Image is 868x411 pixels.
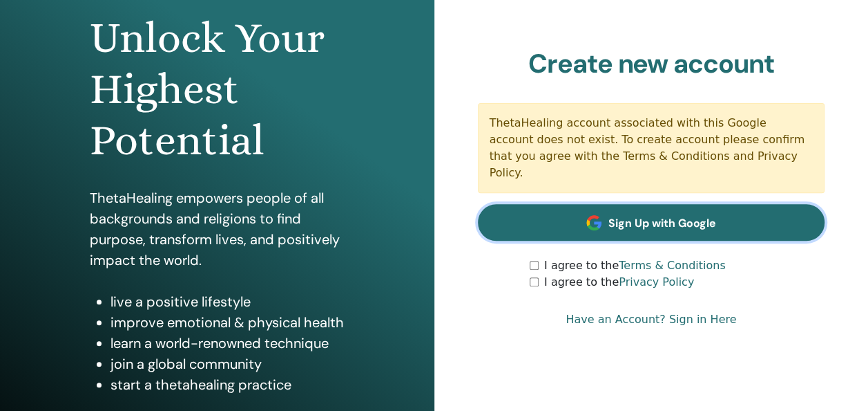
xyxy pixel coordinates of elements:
[110,333,345,354] li: learn a world-renowned technique
[478,103,825,193] div: ThetaHealing account associated with this Google account does not exist. To create account please...
[110,354,345,374] li: join a global community
[110,374,345,395] li: start a thetahealing practice
[110,312,345,333] li: improve emotional & physical health
[90,188,345,271] p: ThetaHealing empowers people of all backgrounds and religions to find purpose, transform lives, a...
[478,48,825,80] h2: Create new account
[566,311,736,328] a: Have an Account? Sign in Here
[90,12,345,167] h1: Unlock Your Highest Potential
[619,259,725,272] a: Terms & Conditions
[544,274,694,291] label: I agree to the
[544,257,726,274] label: I agree to the
[608,216,716,230] span: Sign Up with Google
[478,204,825,241] a: Sign Up with Google
[619,275,694,289] a: Privacy Policy
[110,291,345,312] li: live a positive lifestyle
